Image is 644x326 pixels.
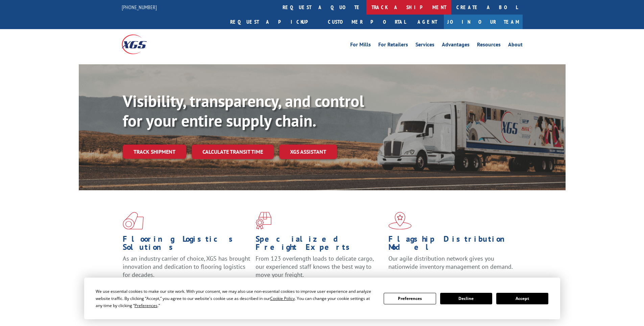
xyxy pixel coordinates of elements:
[384,293,436,304] button: Preferences
[96,288,376,309] div: We use essential cookies to make our site work. With your consent, we may also use non-essential ...
[225,15,323,29] a: Request a pickup
[508,42,523,49] a: About
[123,235,251,255] h1: Flooring Logistics Solutions
[388,277,473,285] a: Learn More >
[256,212,271,230] img: xgs-icon-focused-on-flooring-red
[122,4,157,10] a: [PHONE_NUMBER]
[135,303,158,308] span: Preferences
[388,212,412,230] img: xgs-icon-flagship-distribution-model-red
[440,293,492,304] button: Decline
[442,42,470,49] a: Advantages
[123,145,186,159] a: Track shipment
[444,15,523,29] a: Join Our Team
[323,15,411,29] a: Customer Portal
[123,90,364,131] b: Visibility, transparency, and control for your entire supply chain.
[378,42,408,49] a: For Retailers
[411,15,444,29] a: Agent
[388,235,516,255] h1: Flagship Distribution Model
[415,42,434,49] a: Services
[123,255,250,279] span: As an industry carrier of choice, XGS has brought innovation and dedication to flooring logistics...
[84,278,560,319] div: Cookie Consent Prompt
[256,255,383,285] p: From 123 overlength loads to delicate cargo, our experienced staff knows the best way to move you...
[270,296,295,301] span: Cookie Policy
[477,42,501,49] a: Resources
[279,145,337,159] a: XGS ASSISTANT
[192,145,274,159] a: Calculate transit time
[496,293,548,304] button: Accept
[350,42,371,49] a: For Mills
[388,255,513,270] span: Our agile distribution network gives you nationwide inventory management on demand.
[123,212,144,230] img: xgs-icon-total-supply-chain-intelligence-red
[256,235,383,255] h1: Specialized Freight Experts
